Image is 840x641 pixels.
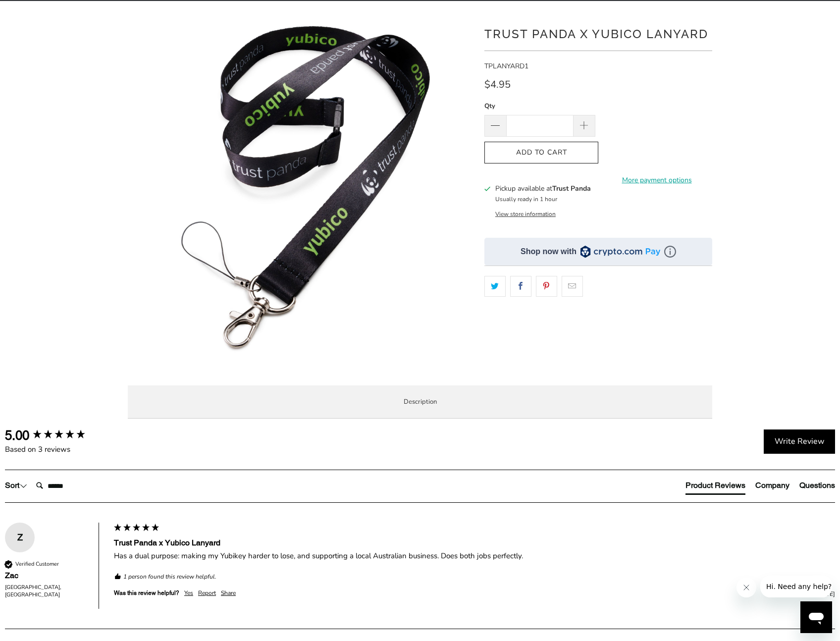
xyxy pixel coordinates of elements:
[32,476,32,476] label: Search:
[799,480,835,491] div: Questions
[495,195,557,203] small: Usually ready in 1 hour
[760,576,832,597] iframe: Message from company
[5,444,109,455] div: Based on 3 reviews
[685,480,835,500] div: Reviews Tabs
[5,584,89,599] div: [GEOGRAPHIC_DATA], [GEOGRAPHIC_DATA]
[521,246,577,257] div: Shop now with
[601,175,712,186] a: More payment options
[184,589,193,597] div: Yes
[5,427,109,444] div: Overall product rating out of 5: 5.00
[113,523,160,534] div: 5 star rating
[114,537,835,548] div: Trust Panda x Yubico Lanyard
[495,183,591,194] h3: Pickup available at
[495,210,556,218] button: View store information
[15,560,59,568] div: Verified Customer
[484,61,528,71] span: TPLANYARD1
[5,480,27,491] div: Sort
[484,101,595,111] label: Qty
[495,149,588,157] span: Add to Cart
[484,78,511,91] span: $4.95
[685,480,745,491] div: Product Reviews
[764,429,835,454] div: Write Review
[128,385,712,419] label: Description
[114,589,179,597] div: Was this review helpful?
[755,480,789,491] div: Company
[484,314,712,347] iframe: Reviews Widget
[484,142,598,164] button: Add to Cart
[5,570,89,581] div: Zac
[32,428,86,442] div: 5.00 star rating
[32,476,111,496] input: Search
[736,578,756,597] iframe: Close message
[536,276,557,297] a: Share this on Pinterest
[221,589,236,597] div: Share
[123,573,216,581] em: 1 person found this review helpful.
[241,590,835,598] div: [DATE]
[114,551,835,561] div: Has a dual purpose: making my Yubikey harder to lose, and supporting a local Australian business....
[484,276,506,297] a: Share this on Twitter
[5,530,35,545] div: Z
[198,589,216,597] div: Report
[5,427,29,444] div: 5.00
[562,276,583,297] a: Email this to a friend
[800,601,832,633] iframe: Button to launch messaging window
[510,276,531,297] a: Share this on Facebook
[484,23,712,43] h1: Trust Panda x Yubico Lanyard
[128,16,474,363] a: Trust Panda Yubico Lanyard - Trust Panda
[552,184,591,193] b: Trust Panda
